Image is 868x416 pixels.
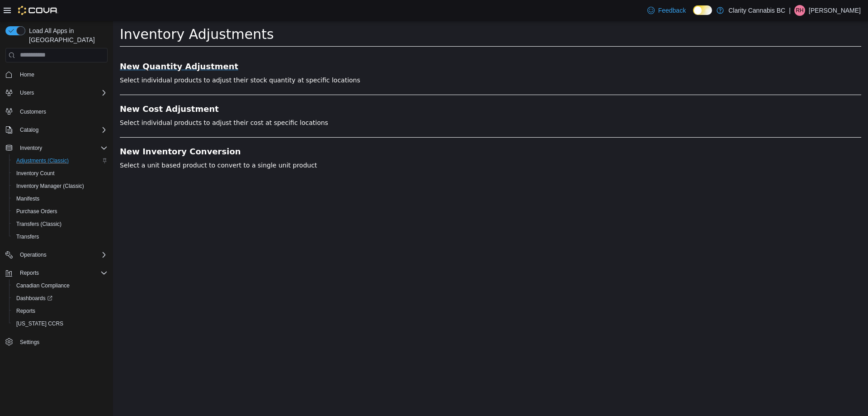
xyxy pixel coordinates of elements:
span: Home [20,71,34,78]
span: Catalog [20,126,38,134]
span: Users [20,89,34,96]
span: Canadian Compliance [13,280,108,291]
a: New Quantity Adjustment [7,41,748,50]
span: Reports [16,307,35,315]
span: Home [16,69,108,80]
span: Customers [16,105,108,117]
a: Manifests [13,193,43,204]
button: Operations [2,249,111,261]
span: Adjustments (Classic) [16,157,69,164]
button: Customers [2,105,111,118]
button: Purchase Orders [9,205,111,218]
a: Home [16,69,38,80]
button: Adjustments (Classic) [9,154,111,167]
span: Customers [20,108,46,115]
button: Transfers [9,230,111,243]
span: Settings [16,336,108,348]
span: Transfers [13,231,108,242]
p: Select individual products to adjust their cost at specific locations [7,97,748,107]
a: Customers [16,106,50,117]
span: Transfers (Classic) [13,219,108,230]
p: Select individual products to adjust their stock quantity at specific locations [7,55,748,64]
span: Inventory Count [16,170,55,177]
span: Load All Apps in [GEOGRAPHIC_DATA] [25,26,108,44]
span: [US_STATE] CCRS [16,320,63,327]
button: Transfers (Classic) [9,218,111,230]
button: Reports [16,268,42,278]
button: Settings [2,335,111,349]
button: Inventory Count [9,167,111,180]
span: Inventory Manager (Classic) [16,182,84,190]
a: [US_STATE] CCRS [13,318,67,329]
p: Select a unit based product to convert to a single unit product [7,140,748,149]
span: Feedback [658,6,686,15]
a: Transfers [13,231,42,242]
a: Dashboards [9,292,111,305]
a: Inventory Manager (Classic) [13,181,88,191]
span: Catalog [16,124,108,135]
span: Inventory Adjustments [7,5,161,21]
span: Reports [13,306,108,316]
span: Users [16,87,108,98]
button: Catalog [16,124,42,135]
button: Inventory Manager (Classic) [9,180,111,192]
span: Inventory Count [13,168,108,179]
button: Canadian Compliance [9,279,111,292]
span: Reports [20,269,39,277]
p: Clarity Cannabis BC [728,5,785,16]
span: RH [796,5,803,16]
a: Purchase Orders [13,206,61,217]
a: Transfers (Classic) [13,219,65,230]
button: Reports [2,267,111,279]
span: Purchase Orders [13,206,108,217]
nav: Complex example [5,64,108,372]
p: [PERSON_NAME] [809,5,861,16]
button: Manifests [9,192,111,205]
span: Canadian Compliance [16,282,70,289]
button: Inventory [16,143,46,153]
input: Dark Mode [693,5,712,15]
span: Purchase Orders [16,208,57,215]
span: Inventory [16,143,108,153]
button: Users [2,86,111,99]
div: Raymond Hill [794,5,805,16]
p: | [789,5,791,16]
a: Dashboards [13,293,56,304]
span: Operations [20,251,47,258]
span: Manifests [16,195,39,202]
span: Adjustments (Classic) [13,155,108,166]
img: Cova [18,6,58,15]
button: Inventory [2,142,111,154]
span: Inventory [20,144,42,152]
a: Adjustments (Classic) [13,155,72,166]
button: Reports [9,305,111,317]
button: Catalog [2,124,111,136]
button: [US_STATE] CCRS [9,317,111,330]
a: Feedback [644,1,689,19]
span: Settings [20,339,39,346]
button: Operations [16,249,50,260]
span: Dashboards [13,293,108,304]
span: Manifests [13,193,108,204]
a: Reports [13,306,39,316]
span: Transfers [16,233,39,240]
a: New Inventory Conversion [7,126,748,135]
button: Users [16,87,38,98]
span: Dashboards [16,295,52,302]
span: Inventory Manager (Classic) [13,181,108,191]
span: Washington CCRS [13,318,108,329]
a: New Cost Adjustment [7,84,748,93]
span: Transfers (Classic) [16,220,61,228]
button: Home [2,68,111,81]
span: Reports [16,268,108,278]
a: Canadian Compliance [13,280,73,291]
a: Inventory Count [13,168,58,179]
a: Settings [16,337,43,348]
span: Operations [16,249,108,260]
